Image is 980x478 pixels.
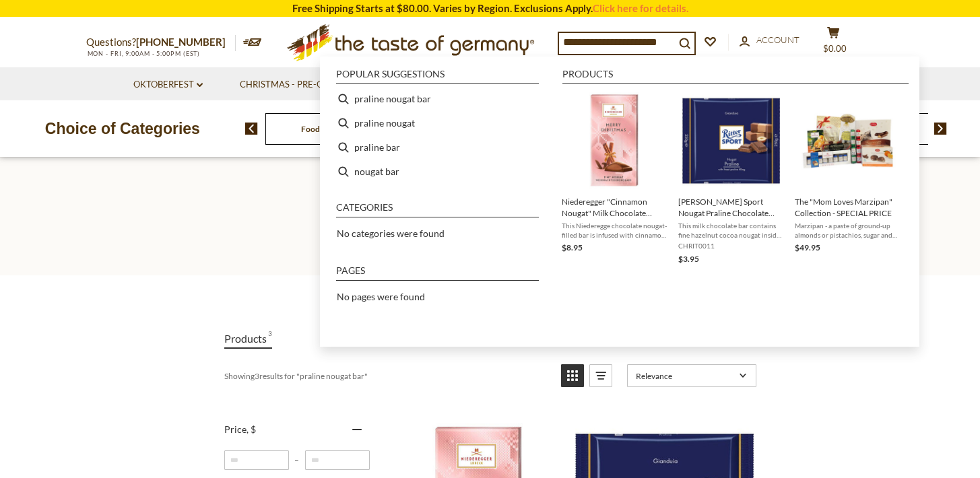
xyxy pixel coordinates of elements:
span: This milk chocolate bar contains fine hazelnut cocoa nougat inside. Certified kosher. The uniquel... [678,221,784,240]
span: $49.95 [795,242,820,252]
span: The "Mom Loves Marzipan" Collection - SPECIAL PRICE [795,196,901,219]
a: Oktoberfest [133,77,203,92]
a: Food By Category [301,124,365,134]
input: Minimum value [224,450,289,470]
li: praline nougat [331,111,544,135]
span: 3 [268,329,272,347]
span: Price [224,423,256,435]
span: Account [756,34,799,45]
li: praline bar [331,135,544,160]
a: Account [740,33,799,48]
span: [PERSON_NAME] Sport Nougat Praline Chocolate (Nugat) 3.5 oz. [678,196,784,219]
img: Mom Loves Marzipan [799,92,896,190]
a: Ritter Nougat Praline Chocolate (Nugat)[PERSON_NAME] Sport Nougat Praline Chocolate (Nugat) 3.5 o... [678,92,784,266]
a: Niederegger "Cinnamon Nougat" Milk Chocolate Nougat Praline Bar, 3.8 ozThis Niederegge chocolate ... [562,92,667,266]
li: Products [562,69,909,84]
a: [PHONE_NUMBER] [136,36,226,48]
button: $0.00 [814,26,854,60]
div: Showing results for " " [224,364,551,387]
a: Christmas - PRE-ORDER [240,77,355,92]
li: nougat bar [331,160,544,184]
a: Click here for details. [593,2,688,14]
a: Sort options [627,364,756,387]
p: Questions? [86,34,236,51]
a: View list mode [589,364,612,387]
li: Popular suggestions [336,69,539,84]
span: $0.00 [823,43,847,54]
span: No categories were found [337,228,445,239]
span: No pages were found [337,291,425,302]
li: Pages [336,266,539,281]
b: 3 [255,371,259,381]
li: Niederegger "Cinnamon Nougat" Milk Chocolate Nougat Praline Bar, 3.8 oz [556,87,673,271]
li: The "Mom Loves Marzipan" Collection - SPECIAL PRICE [789,87,906,271]
h1: Search results [42,218,938,248]
span: $3.95 [678,254,699,264]
span: $8.95 [562,242,583,252]
span: This Niederegge chocolate nougat-filled bar is infused with cinnamon, a winter holiday flavor tha... [562,221,667,240]
li: Categories [336,203,539,217]
span: , $ [247,423,256,435]
li: praline nougat bar [331,87,544,111]
img: next arrow [934,123,947,135]
img: Ritter Nougat Praline Chocolate (Nugat) [682,92,780,190]
span: Niederegger "Cinnamon Nougat" Milk Chocolate Nougat Praline Bar, 3.8 oz [562,196,667,219]
span: – [289,455,305,465]
span: CHRIT0011 [678,241,784,250]
img: previous arrow [245,123,258,135]
div: Instant Search Results [320,57,919,347]
li: Ritter Sport Nougat Praline Chocolate (Nugat) 3.5 oz. [673,87,789,271]
a: View grid mode [561,364,584,387]
a: View Products Tab [224,329,272,349]
input: Maximum value [305,450,370,470]
span: Relevance [636,371,735,381]
span: MON - FRI, 9:00AM - 5:00PM (EST) [86,50,201,57]
a: Mom Loves MarzipanThe "Mom Loves Marzipan" Collection - SPECIAL PRICEMarzipan - a paste of ground... [795,92,901,266]
span: Marzipan - a paste of ground-up almonds or pistachios, sugar and rose water, covered by milk or d... [795,221,901,240]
